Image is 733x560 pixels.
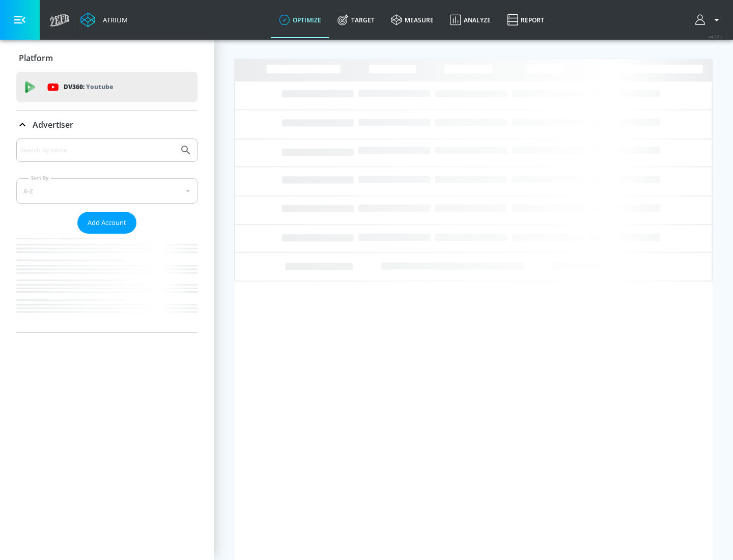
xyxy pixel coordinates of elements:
span: Add Account [88,217,126,229]
nav: list of Advertiser [16,234,198,332]
div: Advertiser [16,138,198,332]
a: Report [499,2,552,38]
input: Search by name [20,144,175,157]
div: A-Z [16,178,198,204]
p: Platform [19,52,53,64]
button: Add Account [77,212,136,234]
div: Advertiser [16,110,198,139]
a: Atrium [80,12,128,27]
label: Sort By [29,175,51,181]
a: measure [383,2,442,38]
p: DV360: [64,81,113,93]
div: Atrium [99,15,128,24]
span: v 4.22.2 [709,34,723,39]
div: DV360: Youtube [16,72,198,102]
div: Platform [16,44,198,72]
a: optimize [271,2,329,38]
p: Youtube [86,81,113,92]
a: Target [329,2,383,38]
a: Analyze [442,2,499,38]
p: Advertiser [33,119,73,130]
